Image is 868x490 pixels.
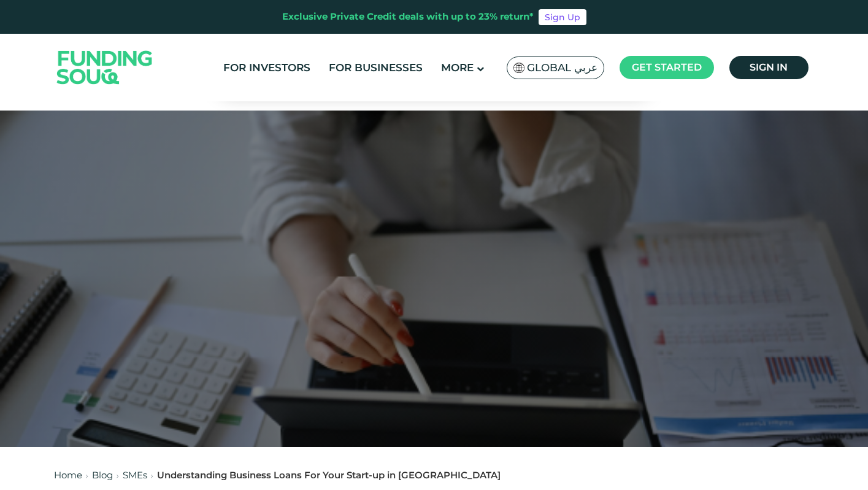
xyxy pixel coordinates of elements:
[527,61,597,75] span: Global عربي
[54,469,82,481] a: Home
[92,469,113,481] a: Blog
[729,56,808,79] a: Sign in
[157,469,501,483] div: Understanding Business Loans For Your Start-up in [GEOGRAPHIC_DATA]
[539,9,586,25] a: Sign Up
[632,61,702,73] span: Get started
[513,63,524,73] img: SA Flag
[282,10,534,24] div: Exclusive Private Credit deals with up to 23% return*
[123,469,147,481] a: SMEs
[750,61,788,73] span: Sign in
[45,36,165,98] img: Logo
[441,61,474,74] span: More
[220,58,313,78] a: For Investors
[326,58,426,78] a: For Businesses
